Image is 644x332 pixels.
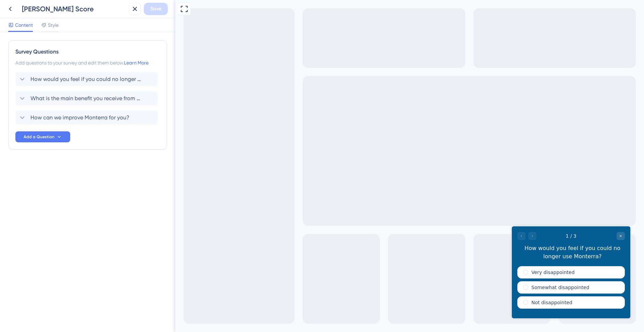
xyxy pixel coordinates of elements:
div: Add questions to your survey and edit them below. [15,59,160,67]
iframe: UserGuiding Survey [337,226,455,318]
span: How would you feel if you could no longer use Monterra? [30,75,143,83]
button: Save [144,3,168,15]
div: Survey Questions [15,48,160,56]
span: How can we improve Monterra for you? [30,114,129,122]
span: Add a Question [24,134,54,140]
button: Add a Question [15,131,70,142]
div: [PERSON_NAME] Score [22,4,126,14]
span: Save [150,5,161,13]
span: Content [15,21,33,29]
span: What is the main benefit you receive from Monterra? [30,94,143,103]
a: Learn More [124,60,149,66]
span: Style [48,21,59,29]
